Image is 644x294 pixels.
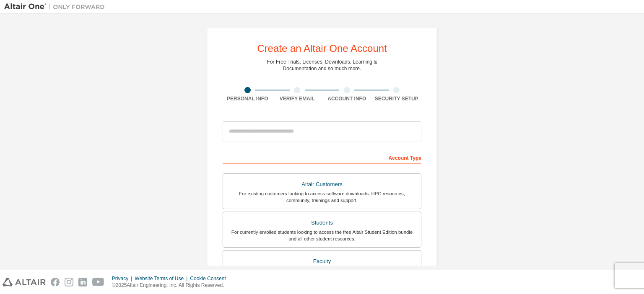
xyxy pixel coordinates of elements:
div: Verify Email [273,95,322,102]
img: youtube.svg [92,278,104,286]
div: Security Setup [372,95,422,102]
div: Personal Info [223,95,273,102]
div: Account Info [322,95,372,102]
img: altair_logo.svg [3,278,46,286]
div: Website Terms of Use [135,275,190,282]
img: instagram.svg [65,278,73,286]
div: Altair Customers [228,179,416,190]
div: Students [228,217,416,229]
div: Privacy [112,275,135,282]
div: For existing customers looking to access software downloads, HPC resources, community, trainings ... [228,190,416,204]
div: Create an Altair One Account [257,43,387,54]
img: linkedin.svg [78,278,87,286]
img: facebook.svg [51,278,60,286]
p: © 2025 Altair Engineering, Inc. All Rights Reserved. [112,282,231,289]
div: Cookie Consent [190,275,231,282]
div: Account Type [223,151,421,164]
div: Faculty [228,256,416,267]
div: For currently enrolled students looking to access the free Altair Student Edition bundle and all ... [228,229,416,242]
div: For Free Trials, Licenses, Downloads, Learning & Documentation and so much more. [267,59,377,72]
img: Altair One [4,3,109,11]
